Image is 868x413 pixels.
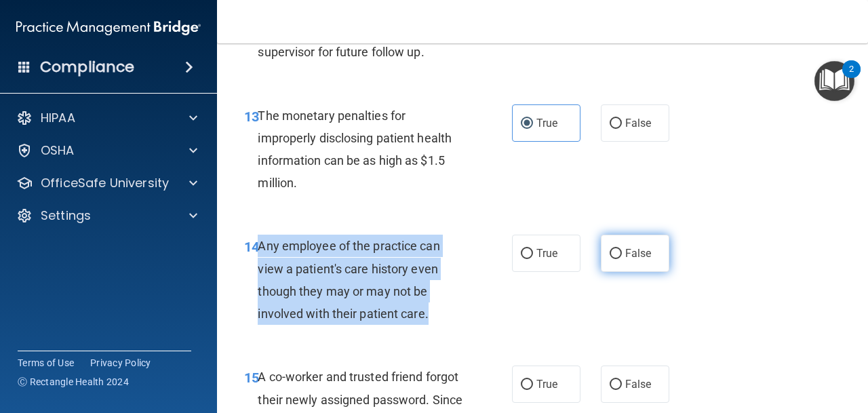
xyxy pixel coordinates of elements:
[814,61,854,101] button: Open Resource Center, 2 new notifications
[41,110,75,126] p: HIPAA
[521,119,533,129] input: True
[258,239,439,321] span: Any employee of the practice can view a patient's care history even though they may or may not be...
[18,375,129,389] span: Ⓒ Rectangle Health 2024
[90,356,151,370] a: Privacy Policy
[536,117,557,130] span: True
[244,370,259,386] span: 15
[16,142,197,159] a: OSHA
[16,110,197,126] a: HIPAA
[41,175,169,191] p: OfficeSafe University
[625,378,652,391] span: False
[41,208,91,224] p: Settings
[536,378,557,391] span: True
[16,175,197,191] a: OfficeSafe University
[521,249,533,259] input: True
[244,239,259,255] span: 14
[536,247,557,260] span: True
[625,117,652,130] span: False
[40,58,134,77] h4: Compliance
[521,380,533,390] input: True
[244,109,259,125] span: 13
[258,109,452,191] span: The monetary penalties for improperly disclosing patient health information can be as high as $1....
[41,142,75,159] p: OSHA
[849,69,854,87] div: 2
[18,356,74,370] a: Terms of Use
[16,14,201,41] img: PMB logo
[610,119,622,129] input: False
[610,380,622,390] input: False
[16,208,197,224] a: Settings
[610,249,622,259] input: False
[625,247,652,260] span: False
